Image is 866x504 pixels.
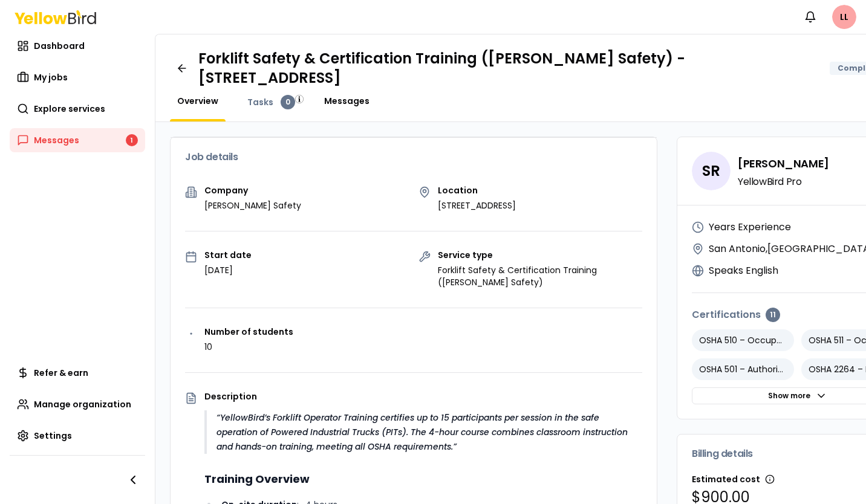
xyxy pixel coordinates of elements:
h3: Job details [185,152,642,162]
p: Location [438,186,516,195]
p: [STREET_ADDRESS] [438,199,516,212]
p: YellowBird Pro [738,177,829,187]
p: 10 [204,341,293,353]
p: [PERSON_NAME] Safety [204,199,301,212]
span: Messages [324,95,370,107]
span: Manage organization [34,398,131,410]
a: Dashboard [10,34,145,58]
p: Forklift Safety & Certification Training ([PERSON_NAME] Safety) [438,264,642,288]
p: Description [204,392,642,401]
h1: Forklift Safety & Certification Training ([PERSON_NAME] Safety) - [STREET_ADDRESS] [198,49,820,88]
span: Tasks [247,96,273,108]
div: 1 [126,134,138,146]
a: Settings [10,424,145,448]
p: Speaks English [709,263,778,278]
a: Manage organization [10,392,145,416]
span: Refer & earn [34,367,88,379]
div: 0 [281,95,295,109]
p: OSHA 510 – Occupational Safety & Health Standards for the Construction Industry (30-Hour) [692,329,794,351]
p: Years Experience [709,220,791,234]
div: 11 [766,308,780,322]
span: Overview [177,95,218,107]
p: Service type [438,251,642,259]
span: Estimated cost [692,473,760,485]
span: Explore services [34,103,105,115]
a: Messages1 [10,128,145,152]
p: Company [204,186,301,195]
p: [DATE] [204,264,252,276]
span: Settings [34,430,72,442]
a: Messages [317,95,377,107]
a: Refer & earn [10,361,145,385]
a: Tasks0 [240,95,302,109]
span: Messages [34,134,79,146]
p: YellowBird’s Forklift Operator Training certifies up to 15 participants per session in the safe o... [217,410,642,454]
a: Overview [170,95,226,107]
p: Start date [204,251,252,259]
span: Billing details [692,449,753,459]
p: Number of students [204,328,293,336]
span: LL [832,5,856,29]
strong: Training Overview [204,471,310,486]
span: SR [692,152,731,190]
h4: [PERSON_NAME] [738,155,829,172]
p: OSHA 501 – Authorized Outreach Instructor for General Industry [692,358,794,380]
a: My jobs [10,65,145,89]
a: Explore services [10,97,145,121]
span: My jobs [34,71,68,83]
span: Dashboard [34,40,85,52]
